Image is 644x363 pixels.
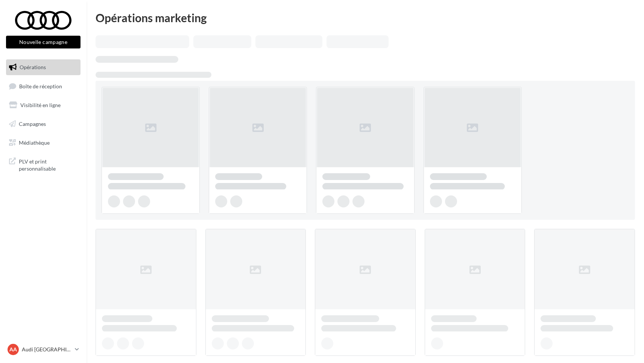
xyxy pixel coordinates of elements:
span: Médiathèque [19,139,50,145]
span: PLV et print personnalisable [19,156,77,172]
a: Opérations [5,59,82,75]
span: Opérations [20,64,46,70]
div: Opérations marketing [96,12,635,23]
a: Campagnes [5,116,82,132]
a: Médiathèque [5,135,82,151]
a: AA Audi [GEOGRAPHIC_DATA] [6,342,80,357]
p: Audi [GEOGRAPHIC_DATA] [22,346,72,353]
span: Boîte de réception [19,83,62,89]
a: PLV et print personnalisable [5,153,82,175]
span: AA [9,346,17,353]
span: Campagnes [19,121,46,127]
a: Boîte de réception [5,78,82,94]
button: Nouvelle campagne [6,36,80,48]
span: Visibilité en ligne [20,102,61,108]
a: Visibilité en ligne [5,97,82,113]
